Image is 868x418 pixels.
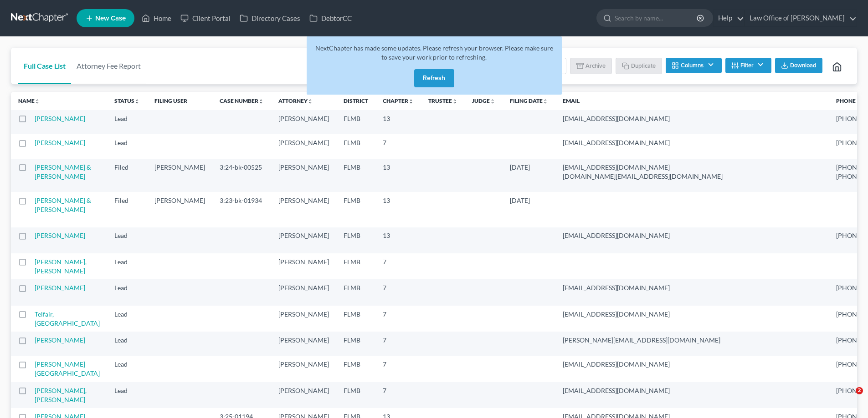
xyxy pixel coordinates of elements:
td: Lead [107,356,147,382]
td: FLMB [336,306,375,332]
th: Filing User [147,92,212,110]
input: Search by name... [615,10,698,26]
td: [PERSON_NAME] [271,159,336,192]
td: [PERSON_NAME] [271,382,336,408]
a: DebtorCC [305,10,356,26]
td: 7 [375,279,421,305]
td: Lead [107,110,147,134]
a: Home [137,10,176,26]
button: Columns [666,58,721,73]
a: [PERSON_NAME] [35,284,85,292]
td: Lead [107,382,147,408]
a: [PERSON_NAME] & [PERSON_NAME] [35,196,91,213]
td: [PERSON_NAME] [271,332,336,356]
a: [PERSON_NAME], [PERSON_NAME] [35,258,87,275]
td: FLMB [336,382,375,408]
td: 7 [375,382,421,408]
a: Directory Cases [235,10,305,26]
pre: [PERSON_NAME][EMAIL_ADDRESS][DOMAIN_NAME] [563,336,822,345]
a: Nameunfold_more [18,97,40,104]
i: unfold_more [258,99,264,104]
span: 2 [856,387,863,394]
a: [PERSON_NAME], [PERSON_NAME] [35,387,87,403]
pre: [EMAIL_ADDRESS][DOMAIN_NAME] [563,283,822,292]
td: FLMB [336,356,375,382]
pre: [EMAIL_ADDRESS][DOMAIN_NAME] [563,310,822,319]
a: Telfair, [GEOGRAPHIC_DATA] [35,310,100,327]
span: NextChapter has made some updates. Please refresh your browser. Please make sure to save your wor... [315,44,553,61]
th: Email [555,92,829,110]
td: 13 [375,227,421,253]
td: [PERSON_NAME] [271,134,336,158]
td: [PERSON_NAME] [271,306,336,332]
td: 13 [375,192,421,227]
td: FLMB [336,110,375,134]
pre: [EMAIL_ADDRESS][DOMAIN_NAME] [563,138,822,147]
i: unfold_more [35,99,40,104]
a: Full Case List [18,48,71,84]
button: Download [775,58,822,73]
td: Lead [107,306,147,332]
td: FLMB [336,332,375,356]
a: [PERSON_NAME][GEOGRAPHIC_DATA] [35,360,100,377]
td: 7 [375,332,421,356]
td: FLMB [336,134,375,158]
td: 7 [375,253,421,279]
pre: [EMAIL_ADDRESS][DOMAIN_NAME] [563,231,822,240]
pre: [EMAIL_ADDRESS][DOMAIN_NAME] [563,114,822,123]
td: [PERSON_NAME] [271,192,336,227]
td: [PERSON_NAME] [147,159,212,192]
a: [PERSON_NAME] [35,336,85,344]
pre: [EMAIL_ADDRESS][DOMAIN_NAME] [563,386,822,395]
a: [PERSON_NAME] [35,139,85,146]
td: 13 [375,110,421,134]
td: Lead [107,332,147,356]
button: Refresh [414,69,454,87]
a: Attorney Fee Report [71,48,146,84]
td: Lead [107,227,147,253]
iframe: Intercom live chat [837,387,859,409]
td: FLMB [336,159,375,192]
td: FLMB [336,192,375,227]
td: [PERSON_NAME] [147,192,212,227]
td: Lead [107,279,147,305]
td: [PERSON_NAME] [271,356,336,382]
a: Attorneyunfold_more [278,97,313,104]
a: Help [714,10,744,26]
td: [PERSON_NAME] [271,110,336,134]
td: 3:23-bk-01934 [212,192,271,227]
a: Law Office of [PERSON_NAME] [745,10,857,26]
td: Filed [107,192,147,227]
span: New Case [95,15,126,22]
td: FLMB [336,227,375,253]
span: Download [790,62,817,69]
button: Filter [725,58,771,73]
td: Filed [107,159,147,192]
td: FLMB [336,279,375,305]
a: Case Numberunfold_more [220,97,264,104]
td: [PERSON_NAME] [271,279,336,305]
td: [PERSON_NAME] [271,227,336,253]
td: 13 [375,159,421,192]
td: Lead [107,134,147,158]
a: [PERSON_NAME] [35,115,85,122]
a: [PERSON_NAME] [35,232,85,239]
td: FLMB [336,253,375,279]
pre: [EMAIL_ADDRESS][DOMAIN_NAME] [DOMAIN_NAME][EMAIL_ADDRESS][DOMAIN_NAME] [563,163,822,181]
td: [PERSON_NAME] [271,253,336,279]
td: 7 [375,306,421,332]
a: Statusunfold_more [114,97,140,104]
td: 7 [375,356,421,382]
td: 3:24-bk-00525 [212,159,271,192]
td: [DATE] [503,192,555,227]
td: Lead [107,253,147,279]
a: [PERSON_NAME] & [PERSON_NAME] [35,163,91,180]
i: unfold_more [134,99,140,104]
a: Client Portal [176,10,235,26]
pre: [EMAIL_ADDRESS][DOMAIN_NAME] [563,360,822,369]
td: [DATE] [503,159,555,192]
td: 7 [375,134,421,158]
